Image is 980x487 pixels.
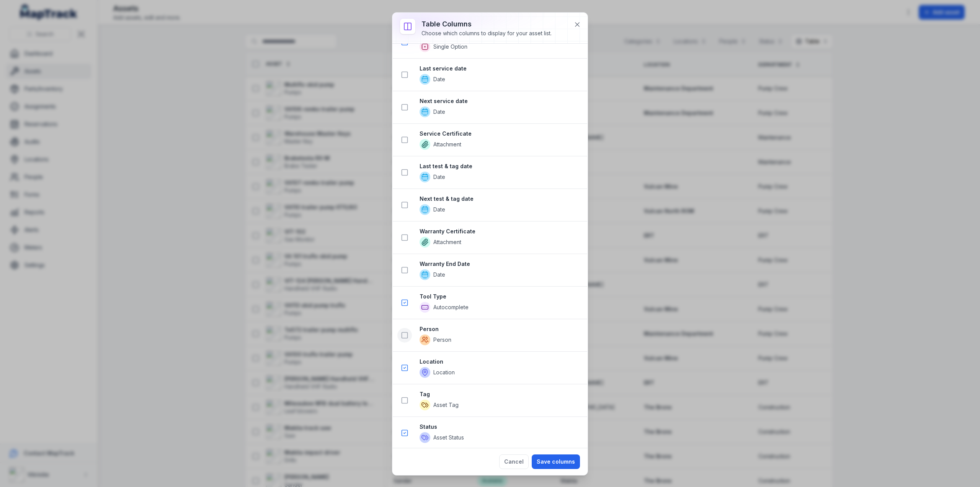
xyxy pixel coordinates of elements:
[420,65,581,72] strong: Last service date
[433,369,455,376] span: Location
[433,108,445,116] span: Date
[433,43,467,51] span: Single Option
[433,401,459,409] span: Asset Tag
[420,228,581,235] strong: Warranty Certificate
[433,141,461,148] span: Attachment
[420,130,581,138] strong: Service Certificate
[433,206,445,213] span: Date
[421,19,552,30] h3: Table columns
[433,434,464,441] span: Asset Status
[433,336,451,344] span: Person
[420,423,581,431] strong: Status
[420,390,581,398] strong: Tag
[421,30,552,37] div: Choose which columns to display for your asset list.
[420,358,581,366] strong: Location
[433,75,445,83] span: Date
[420,195,581,203] strong: Next test & tag date
[499,454,529,469] button: Cancel
[433,238,461,246] span: Attachment
[420,97,581,105] strong: Next service date
[532,454,580,469] button: Save columns
[433,303,469,311] span: Autocomplete
[420,260,581,268] strong: Warranty End Date
[420,293,581,300] strong: Tool Type
[420,162,581,170] strong: Last test & tag date
[420,325,581,333] strong: Person
[433,271,445,279] span: Date
[433,173,445,181] span: Date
